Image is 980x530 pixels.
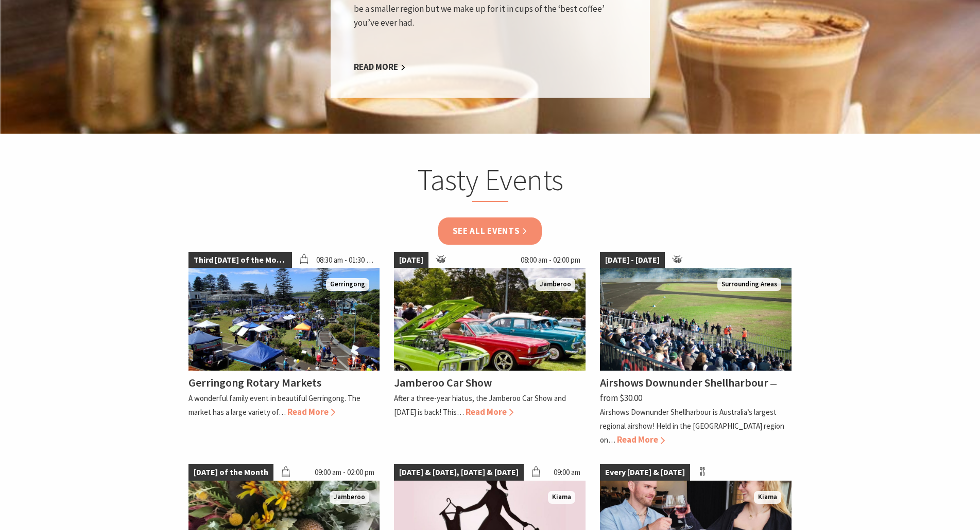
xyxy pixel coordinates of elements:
span: ⁠— from $30.00 [600,378,777,403]
span: Read More [466,406,513,417]
span: 08:00 am - 02:00 pm [515,252,586,268]
a: [DATE] 08:00 am - 02:00 pm Jamberoo Car Show Jamberoo Jamberoo Car Show After a three-year hiatus... [394,252,586,447]
span: Read More [617,434,665,445]
span: Read More [287,406,335,417]
span: Third [DATE] of the Month [188,252,292,268]
p: A wonderful family event in beautiful Gerringong. The market has a large variety of… [188,393,360,417]
span: 09:00 am - 02:00 pm [310,464,380,481]
span: Every [DATE] & [DATE] [600,464,690,481]
img: Grandstand crowd enjoying the close view of the display and mountains [600,268,792,371]
a: [DATE] - [DATE] Grandstand crowd enjoying the close view of the display and mountains Surrounding... [600,252,792,447]
a: Third [DATE] of the Month 08:30 am - 01:30 pm Christmas Market and Street Parade Gerringong Gerri... [188,252,380,447]
span: [DATE] of the Month [188,464,273,481]
h2: Tasty Events [288,162,692,202]
span: Jamberoo [536,278,575,291]
span: [DATE] & [DATE], [DATE] & [DATE] [394,464,524,481]
span: Surrounding Areas [717,278,781,291]
span: 09:00 am [548,464,586,481]
h4: Airshows Downunder Shellharbour [600,375,768,390]
p: Airshows Downunder Shellharbour is Australia’s largest regional airshow! Held in the [GEOGRAPHIC_... [600,407,784,445]
a: Read More [354,62,406,74]
img: Christmas Market and Street Parade [188,268,380,371]
span: Jamberoo [330,491,369,504]
span: 08:30 am - 01:30 pm [311,252,380,268]
h4: Jamberoo Car Show [394,375,492,390]
span: [DATE] [394,252,428,268]
span: Gerringong [326,278,369,291]
img: Jamberoo Car Show [394,268,586,371]
span: Kiama [548,491,575,504]
p: After a three-year hiatus, the Jamberoo Car Show and [DATE] is back! This… [394,393,566,417]
span: [DATE] - [DATE] [600,252,665,268]
h4: Gerringong Rotary Markets [188,375,321,390]
span: Kiama [754,491,781,504]
a: See all Events [438,217,542,245]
